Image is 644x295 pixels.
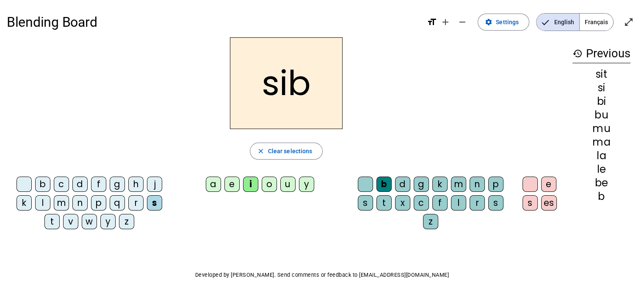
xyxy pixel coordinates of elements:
[72,195,88,211] div: n
[358,195,373,211] div: s
[572,96,630,107] div: bi
[414,195,429,211] div: c
[536,13,614,31] mat-button-toggle-group: Language selection
[457,17,467,27] mat-icon: remove
[395,195,410,211] div: x
[572,191,630,202] div: b
[572,164,630,174] div: le
[44,214,60,229] div: t
[624,17,634,27] mat-icon: open_in_full
[82,214,97,229] div: w
[280,177,296,192] div: u
[488,177,503,192] div: p
[147,195,162,211] div: s
[522,195,538,211] div: s
[572,137,630,147] div: ma
[440,17,451,27] mat-icon: add
[250,143,323,160] button: Clear selections
[17,195,32,211] div: k
[470,195,485,211] div: r
[451,195,466,211] div: l
[54,177,69,192] div: c
[541,195,557,211] div: es
[100,214,116,229] div: y
[268,146,312,156] span: Clear selections
[262,177,277,192] div: o
[110,195,125,211] div: q
[230,37,343,129] h2: sib
[119,214,134,229] div: z
[7,8,420,36] h1: Blending Board
[376,177,392,192] div: b
[620,14,637,31] button: Enter full screen
[128,195,144,211] div: r
[206,177,221,192] div: a
[437,14,454,31] button: Increase font size
[541,177,556,192] div: e
[35,195,50,211] div: l
[414,177,429,192] div: g
[91,177,106,192] div: f
[243,177,258,192] div: i
[72,177,88,192] div: d
[35,177,50,192] div: b
[427,17,437,27] mat-icon: format_size
[147,177,162,192] div: j
[423,214,438,229] div: z
[572,48,583,59] mat-icon: history
[572,83,630,93] div: si
[299,177,314,192] div: y
[580,14,613,31] span: Français
[91,195,106,211] div: p
[572,69,630,79] div: sit
[572,124,630,134] div: mu
[572,110,630,120] div: bu
[478,14,529,31] button: Settings
[454,14,471,31] button: Decrease font size
[488,195,503,211] div: s
[63,214,78,229] div: v
[54,195,69,211] div: m
[572,44,630,63] h3: Previous
[432,177,448,192] div: k
[572,151,630,161] div: la
[257,147,265,155] mat-icon: close
[7,270,637,280] p: Developed by [PERSON_NAME]. Send comments or feedback to [EMAIL_ADDRESS][DOMAIN_NAME]
[536,14,579,31] span: English
[485,18,492,26] mat-icon: settings
[395,177,410,192] div: d
[128,177,144,192] div: h
[110,177,125,192] div: g
[496,17,519,27] span: Settings
[470,177,485,192] div: n
[224,177,240,192] div: e
[432,195,448,211] div: f
[572,178,630,188] div: be
[376,195,392,211] div: t
[451,177,466,192] div: m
